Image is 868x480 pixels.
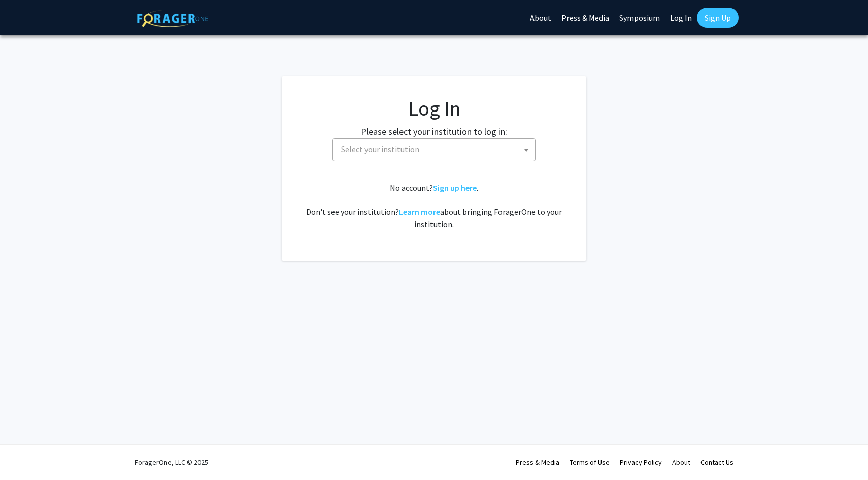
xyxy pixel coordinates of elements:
[697,8,739,28] a: Sign Up
[302,96,566,121] h1: Log In
[620,458,662,467] a: Privacy Policy
[332,138,536,161] span: Select your institution
[516,458,559,467] a: Press & Media
[361,125,507,138] label: Please select your institution to log in:
[135,445,208,480] div: ForagerOne, LLC © 2025
[672,458,690,467] a: About
[433,182,477,193] a: Sign up here
[137,10,208,27] img: ForagerOne Logo
[341,144,419,154] span: Select your institution
[337,139,535,160] span: Select your institution
[570,458,610,467] a: Terms of Use
[302,181,566,230] div: No account? . Don't see your institution? about bringing ForagerOne to your institution.
[399,207,440,217] a: Learn more about bringing ForagerOne to your institution
[700,458,733,467] a: Contact Us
